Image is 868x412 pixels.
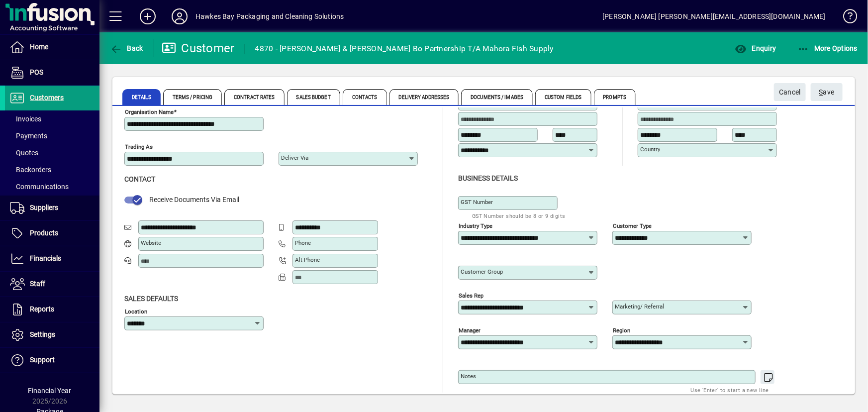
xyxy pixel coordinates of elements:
[5,297,99,322] a: Reports
[732,39,778,57] button: Enquiry
[224,89,284,105] span: Contract Rates
[132,7,164,25] button: Add
[459,326,481,333] mat-label: Manager
[30,204,58,211] span: Suppliers
[30,43,48,51] span: Home
[613,326,630,333] mat-label: Region
[472,210,566,221] mat-hint: GST Number should be 8 or 9 digits
[287,89,340,105] span: Sales Budget
[461,268,503,275] mat-label: Customer group
[797,44,858,52] span: More Options
[5,322,99,347] a: Settings
[389,89,459,105] span: Delivery Addresses
[459,222,492,229] mat-label: Industry type
[30,254,61,262] span: Financials
[107,39,146,57] button: Back
[124,175,155,183] span: Contact
[125,108,174,115] mat-label: Organisation name
[5,221,99,246] a: Products
[5,196,99,220] a: Suppliers
[735,44,776,52] span: Enquiry
[5,144,99,161] a: Quotes
[141,239,161,246] mat-label: Website
[28,387,72,395] span: Financial Year
[461,373,476,380] mat-label: Notes
[163,89,222,105] span: Terms / Pricing
[281,154,308,161] mat-label: Deliver via
[30,94,64,102] span: Customers
[459,292,483,299] mat-label: Sales rep
[5,161,99,178] a: Backorders
[640,146,660,153] mat-label: Country
[343,89,387,105] span: Contacts
[149,196,239,204] span: Receive Documents Via Email
[5,178,99,195] a: Communications
[836,2,856,34] a: Knowledge Base
[615,303,664,310] mat-label: Marketing/ Referral
[99,39,154,57] app-page-header-button: Back
[819,88,823,96] span: S
[10,149,38,157] span: Quotes
[255,41,554,57] div: 4870 - [PERSON_NAME] & [PERSON_NAME] Bo Partnership T/A Mahora Fish Supply
[535,89,591,105] span: Custom Fields
[461,89,533,105] span: Documents / Images
[10,166,51,174] span: Backorders
[5,246,99,271] a: Financials
[5,60,99,85] a: POS
[691,384,769,396] mat-hint: Use 'Enter' to start a new line
[602,8,826,24] div: [PERSON_NAME] [PERSON_NAME][EMAIL_ADDRESS][DOMAIN_NAME]
[110,44,143,52] span: Back
[122,89,161,105] span: Details
[5,127,99,144] a: Payments
[125,308,147,314] mat-label: Location
[125,143,153,150] mat-label: Trading as
[30,330,55,338] span: Settings
[10,183,69,191] span: Communications
[811,83,843,101] button: Save
[458,174,518,182] span: Business details
[162,40,235,56] div: Customer
[30,229,58,237] span: Products
[461,199,493,206] mat-label: GST Number
[594,89,636,105] span: Prompts
[5,35,99,60] a: Home
[5,348,99,373] a: Support
[774,83,806,101] button: Cancel
[795,39,861,57] button: More Options
[10,132,47,140] span: Payments
[819,84,835,101] span: ave
[613,222,652,229] mat-label: Customer type
[30,356,55,364] span: Support
[10,115,41,123] span: Invoices
[5,272,99,297] a: Staff
[295,239,311,246] mat-label: Phone
[30,68,43,76] span: POS
[5,110,99,127] a: Invoices
[124,295,178,303] span: Sales defaults
[30,280,45,288] span: Staff
[779,84,801,101] span: Cancel
[195,8,344,24] div: Hawkes Bay Packaging and Cleaning Solutions
[295,256,320,263] mat-label: Alt Phone
[30,305,54,313] span: Reports
[164,7,195,25] button: Profile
